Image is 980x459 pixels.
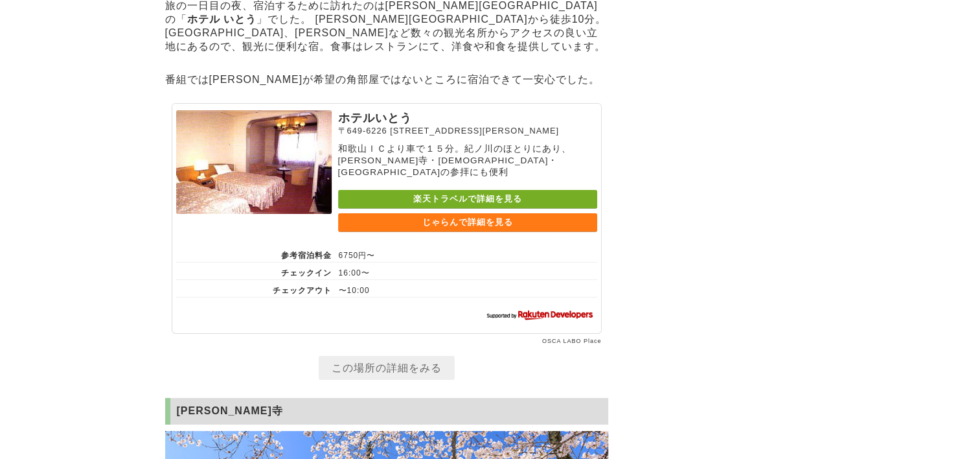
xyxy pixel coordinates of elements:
th: チェックイン [176,263,332,280]
p: 番組では[PERSON_NAME]が希望の角部屋ではないところに宿泊できて一安心でした。 [165,70,608,90]
a: 楽天トラベルで詳細を見る [338,190,597,209]
a: じゃらんで詳細を見る [338,213,597,232]
th: チェックアウト [176,280,332,298]
img: ホテルいとう [176,110,332,214]
p: ホテルいとう [338,110,597,126]
span: 〒649-6226 [338,126,387,135]
td: 16:00〜 [332,263,597,280]
strong: ホテル いとう [187,14,256,25]
span: [STREET_ADDRESS][PERSON_NAME] [390,126,559,135]
a: OSCA LABO Place [542,338,602,344]
td: 6750円〜 [332,245,597,263]
p: 和歌山ＩＣより車で１５分。紀ノ川のほとりにあり、[PERSON_NAME]寺・[DEMOGRAPHIC_DATA]・[GEOGRAPHIC_DATA]の参拝にも便利 [338,143,597,178]
td: 〜10:00 [332,280,597,298]
img: 楽天ウェブサービスセンター [484,307,597,321]
a: この場所の詳細をみる [319,356,455,380]
th: 参考宿泊料金 [176,245,332,263]
h2: [PERSON_NAME]寺 [165,398,608,425]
